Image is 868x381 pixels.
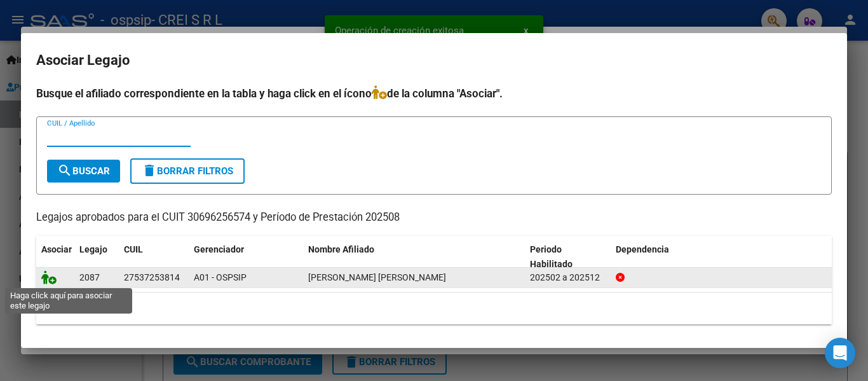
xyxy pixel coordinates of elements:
[36,85,832,102] h4: Busque el afiliado correspondiente en la tabla y haga click en el ícono de la columna "Asociar".
[825,338,855,368] div: Open Intercom Messenger
[611,236,832,278] datatable-header-cell: Dependencia
[189,236,303,278] datatable-header-cell: Gerenciador
[124,270,180,285] div: 27537253814
[142,165,233,177] span: Borrar Filtros
[530,244,573,269] span: Periodo Habilitado
[74,236,119,278] datatable-header-cell: Legajo
[36,236,74,278] datatable-header-cell: Asociar
[57,165,110,177] span: Buscar
[36,293,832,324] div: 1 registros
[79,272,100,282] span: 2087
[57,163,72,178] mat-icon: search
[36,210,832,226] p: Legajos aprobados para el CUIT 30696256574 y Período de Prestación 202508
[36,48,832,73] h2: Asociar Legajo
[525,236,611,278] datatable-header-cell: Periodo Habilitado
[194,272,247,282] span: A01 - OSPSIP
[47,160,120,183] button: Buscar
[119,236,189,278] datatable-header-cell: CUIL
[130,158,245,184] button: Borrar Filtros
[142,163,157,178] mat-icon: delete
[79,244,107,254] span: Legajo
[530,270,606,285] div: 202502 a 202512
[616,244,669,254] span: Dependencia
[308,272,446,282] span: SALICAS BERNSTEIN SARA LILIAN
[308,244,374,254] span: Nombre Afiliado
[194,244,244,254] span: Gerenciador
[41,244,72,254] span: Asociar
[303,236,525,278] datatable-header-cell: Nombre Afiliado
[124,244,143,254] span: CUIL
